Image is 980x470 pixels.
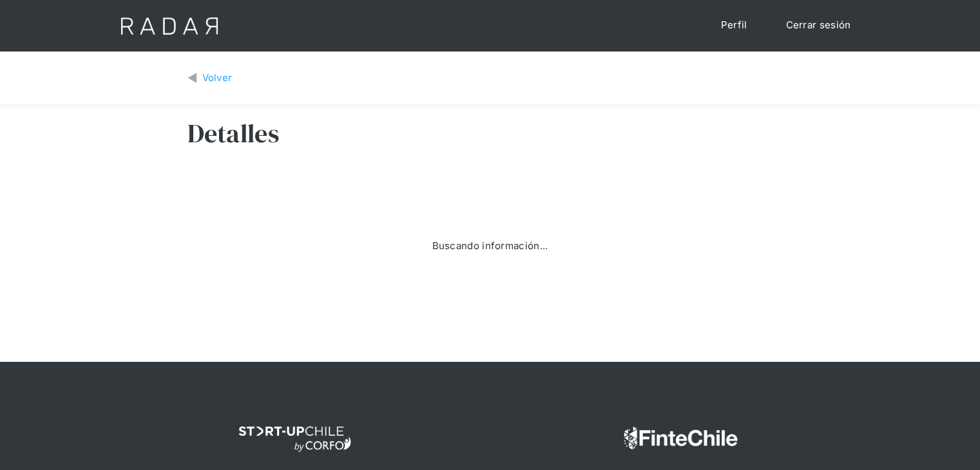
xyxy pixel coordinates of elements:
a: Volver [187,71,233,86]
a: Perfil [708,13,760,38]
h3: Detalles [187,117,279,149]
div: Volver [202,71,233,86]
a: Cerrar sesión [773,13,864,38]
div: Buscando información... [432,239,548,254]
